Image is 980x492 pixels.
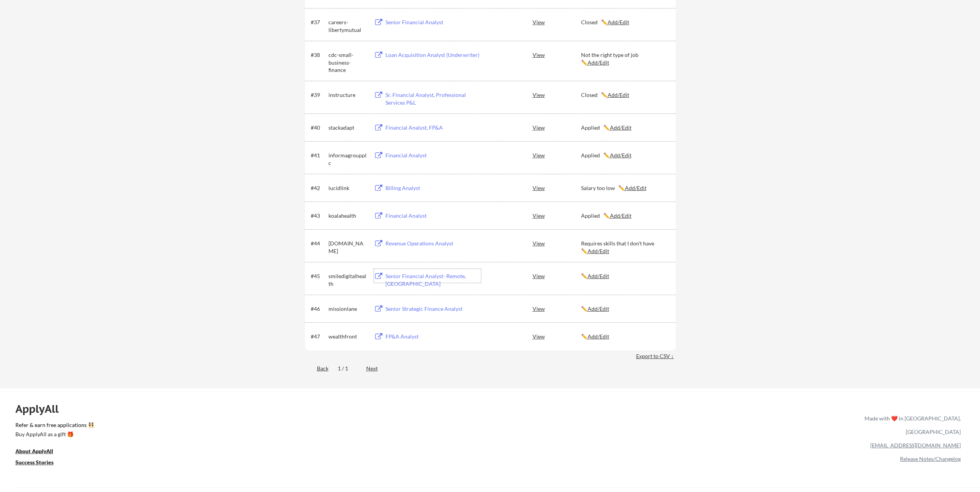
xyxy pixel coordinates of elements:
div: #41 [311,152,326,159]
div: ✏️ [581,272,669,280]
div: Back [305,365,328,372]
div: #46 [311,305,326,313]
u: Add/Edit [608,92,629,98]
div: Closed ✏️ [581,18,669,26]
div: [DOMAIN_NAME] [328,240,367,255]
u: Add/Edit [610,152,632,158]
div: Sr. Financial Analyst, Professional Services P&L [385,91,481,106]
div: Closed ✏️ [581,91,669,99]
u: Add/Edit [610,212,632,219]
div: Financial Analyst [385,152,481,159]
u: Add/Edit [588,273,609,279]
div: ✏️ [581,305,669,313]
a: [EMAIL_ADDRESS][DOMAIN_NAME] [870,442,961,449]
div: View [533,269,581,283]
div: Buy ApplyAll as a gift 🎁 [15,432,92,437]
div: smiledigitalhealth [328,272,367,287]
u: Add/Edit [588,59,609,66]
div: View [533,181,581,195]
u: Add/Edit [610,124,632,131]
div: View [533,329,581,343]
div: View [533,88,581,102]
div: lucidlink [328,184,367,192]
u: Add/Edit [588,248,609,254]
div: stackadapt [328,124,367,132]
div: Applied ✏️ [581,212,669,220]
div: #45 [311,272,326,280]
div: careers-libertymutual [328,18,367,33]
div: Export to CSV ↓ [636,352,676,360]
div: #44 [311,240,326,247]
div: Senior Financial Analyst [385,18,481,26]
u: Add/Edit [588,333,609,340]
div: Made with ❤️ in [GEOGRAPHIC_DATA], [GEOGRAPHIC_DATA] [861,412,961,439]
div: missionlane [328,305,367,313]
a: Buy ApplyAll as a gift 🎁 [15,430,92,440]
div: informagroupplc [328,152,367,167]
div: Requires skills that I don't have ✏️ [581,240,669,255]
div: Financial Analyst [385,212,481,220]
u: Success Stories [15,459,54,465]
div: Senior Financial Analyst- Remote, [GEOGRAPHIC_DATA] [385,272,481,287]
div: Not the right type of job ✏️ [581,51,669,66]
div: #43 [311,212,326,220]
div: Salary too low ✏️ [581,184,669,192]
div: Revenue Operations Analyst [385,240,481,247]
div: instructure [328,91,367,99]
div: Loan Acquisition Analyst (Underwriter) [385,51,481,59]
u: About ApplyAll [15,448,53,454]
div: #39 [311,91,326,99]
div: Senior Strategic Finance Analyst [385,305,481,313]
div: 1 / 1 [338,365,357,372]
div: Next [366,365,387,372]
a: About ApplyAll [15,447,64,457]
div: View [533,120,581,134]
a: Success Stories [15,459,64,468]
div: Applied ✏️ [581,152,669,159]
div: View [533,302,581,315]
div: View [533,48,581,62]
div: Applied ✏️ [581,124,669,132]
div: wealthfront [328,333,367,340]
u: Add/Edit [625,185,647,191]
u: Add/Edit [588,305,609,312]
div: View [533,236,581,250]
div: Financial Analyst, FP&A [385,124,481,132]
div: ApplyAll [15,402,67,415]
div: #38 [311,51,326,59]
a: Release Notes/Changelog [900,455,961,462]
div: ✏️ [581,333,669,340]
div: View [533,208,581,222]
div: #47 [311,333,326,340]
div: #42 [311,184,326,192]
div: cdc-small-business-finance [328,51,367,74]
div: View [533,15,581,29]
div: koalahealth [328,212,367,220]
u: Add/Edit [608,19,629,25]
div: FP&A Analyst [385,333,481,340]
div: #37 [311,18,326,26]
div: Billing Analyst [385,184,481,192]
div: View [533,148,581,162]
div: #40 [311,124,326,132]
a: Refer & earn free applications 👯‍♀️ [15,422,704,430]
